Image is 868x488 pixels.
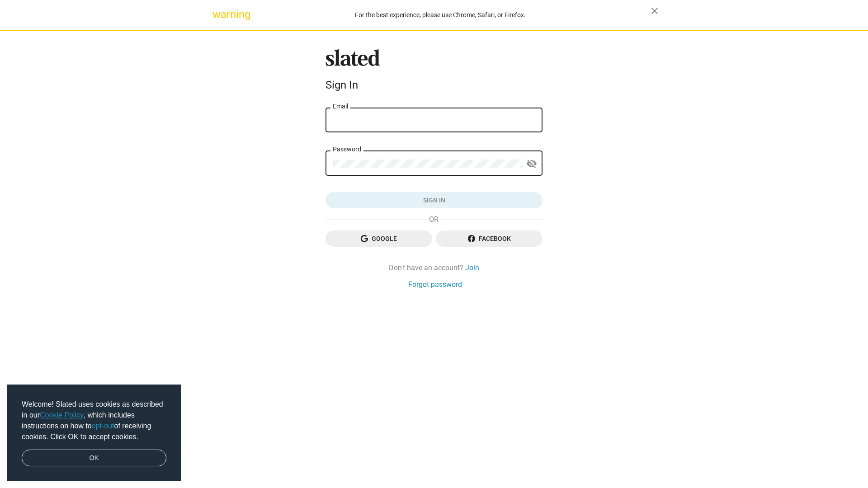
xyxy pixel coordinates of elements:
button: Facebook [436,230,542,247]
span: Welcome! Slated uses cookies as described in our , which includes instructions on how to of recei... [22,399,166,442]
a: Cookie Policy [40,411,84,419]
div: Don't have an account? [325,263,542,272]
button: Google [325,230,432,247]
a: Join [465,263,479,272]
a: Forgot password [408,280,462,289]
div: Sign In [325,79,542,91]
button: Show password [523,155,541,173]
span: Google [333,230,425,247]
a: opt-out [92,422,114,430]
mat-icon: close [649,5,660,16]
div: cookieconsent [7,385,181,481]
a: dismiss cookie message [22,450,166,467]
span: Facebook [443,230,535,247]
div: For the best experience, please use Chrome, Safari, or Firefox. [230,9,651,21]
mat-icon: warning [212,9,223,20]
mat-icon: visibility_off [526,157,537,171]
sl-branding: Sign In [325,49,542,95]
